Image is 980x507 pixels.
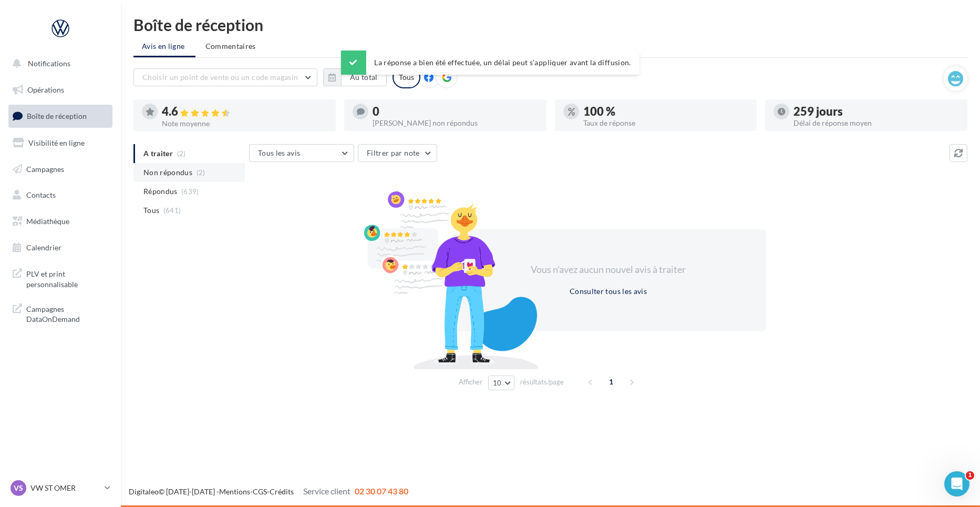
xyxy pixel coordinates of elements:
a: CGS [253,487,267,496]
span: Opérations [27,85,64,94]
span: Campagnes [26,164,64,173]
a: Mentions [219,487,250,496]
span: Tous [143,205,159,216]
div: 0 [373,106,538,117]
button: Consulter tous les avis [565,285,651,298]
div: Vous n'avez aucun nouvel avis à traiter [518,263,699,277]
div: La réponse a bien été effectuée, un délai peut s’appliquer avant la diffusion. [341,50,639,75]
span: PLV et print personnalisable [26,267,108,289]
span: Notifications [28,59,70,68]
a: Calendrier [6,237,115,259]
span: 02 30 07 43 80 [355,486,408,496]
span: Calendrier [26,243,61,252]
a: Campagnes [6,158,115,180]
div: Délai de réponse moyen [793,119,959,127]
a: VS VW ST OMER [8,478,112,498]
div: Note moyenne [162,120,327,127]
span: (639) [181,187,199,196]
a: Visibilité en ligne [6,132,115,154]
button: Tous les avis [249,144,354,162]
a: Campagnes DataOnDemand [6,298,115,329]
a: Boîte de réception [6,105,115,127]
span: Tous les avis [258,148,301,157]
span: 1 [966,471,974,480]
span: 10 [493,379,502,387]
button: Choisir un point de vente ou un code magasin [133,68,317,86]
span: résultats/page [520,377,564,387]
div: 4.6 [162,106,327,118]
span: Service client [303,486,350,496]
a: Médiathèque [6,210,115,232]
span: Visibilité en ligne [28,138,85,147]
div: Boîte de réception [133,17,967,33]
span: Médiathèque [26,217,69,226]
button: Au total [323,68,387,86]
button: Filtrer par note [358,144,437,162]
span: Répondus [143,186,178,197]
span: Non répondus [143,167,192,178]
span: (641) [163,206,181,215]
a: Opérations [6,79,115,101]
span: Choisir un point de vente ou un code magasin [142,73,298,82]
span: (2) [197,168,205,177]
span: VS [14,483,23,493]
div: 259 jours [793,106,959,117]
a: Crédits [270,487,294,496]
span: Campagnes DataOnDemand [26,302,108,325]
button: Notifications [6,53,110,75]
div: 100 % [583,106,749,117]
span: Boîte de réception [27,111,87,120]
div: Taux de réponse [583,119,749,127]
p: VW ST OMER [30,483,100,493]
iframe: Intercom live chat [944,471,969,496]
button: 10 [488,376,515,390]
a: PLV et print personnalisable [6,262,115,293]
a: Contacts [6,184,115,206]
span: Contacts [26,190,56,199]
span: Commentaires [205,41,256,52]
div: [PERSON_NAME] non répondus [373,119,538,127]
a: Digitaleo [129,487,159,496]
span: © [DATE]-[DATE] - - - [129,487,408,496]
span: Afficher [459,377,482,387]
span: 1 [603,373,620,390]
